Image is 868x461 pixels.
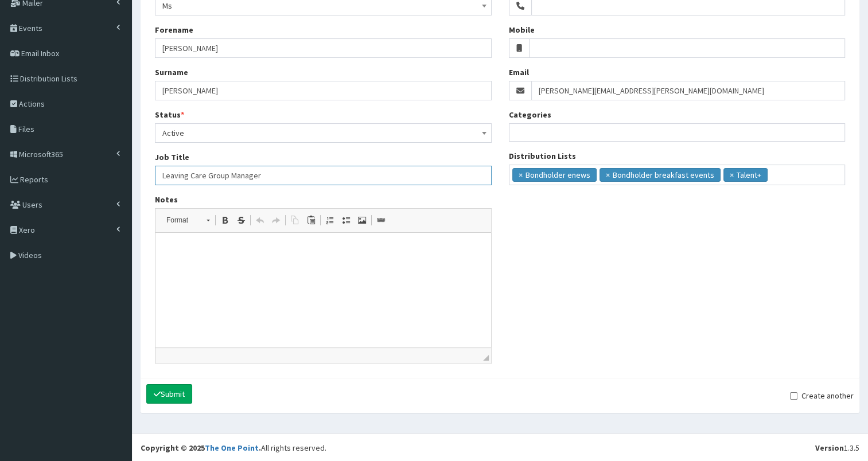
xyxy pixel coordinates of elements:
[155,233,491,347] iframe: Rich Text Editor, notes
[287,213,303,228] a: Copy (Ctrl+C)
[354,213,370,228] a: Image
[606,169,610,181] span: ×
[815,443,844,453] b: Version
[21,48,59,58] span: Email Inbox
[155,24,193,36] label: Forename
[723,168,768,182] li: Talent+
[509,150,576,162] label: Distribution Lists
[155,194,178,205] label: Notes
[509,24,535,36] label: Mobile
[303,213,319,228] a: Paste (Ctrl+V)
[141,443,261,453] strong: Copyright © 2025 .
[373,213,389,228] a: Link (Ctrl+L)
[338,213,354,228] a: Insert/Remove Bulleted List
[509,109,551,120] label: Categories
[790,390,854,401] label: Create another
[160,212,216,228] a: Format
[252,213,268,228] a: Undo (Ctrl+Z)
[19,23,42,33] span: Events
[815,442,859,454] div: 1.3.5
[155,67,188,78] label: Surname
[22,200,42,210] span: Users
[162,125,484,141] span: Active
[509,67,529,78] label: Email
[205,443,259,453] a: The One Point
[483,355,489,361] span: Drag to resize
[790,392,797,400] input: Create another
[146,384,192,404] button: Submit
[155,109,184,120] label: Status
[20,73,77,84] span: Distribution Lists
[155,123,492,143] span: Active
[161,213,201,228] span: Format
[730,169,734,181] span: ×
[322,213,338,228] a: Insert/Remove Numbered List
[512,168,597,182] li: Bondholder enews
[19,149,63,159] span: Microsoft365
[18,250,42,260] span: Videos
[268,213,284,228] a: Redo (Ctrl+Y)
[20,174,48,185] span: Reports
[233,213,249,228] a: Strike Through
[19,225,35,235] span: Xero
[217,213,233,228] a: Bold (Ctrl+B)
[155,151,189,163] label: Job Title
[519,169,523,181] span: ×
[19,99,45,109] span: Actions
[18,124,34,134] span: Files
[600,168,721,182] li: Bondholder breakfast events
